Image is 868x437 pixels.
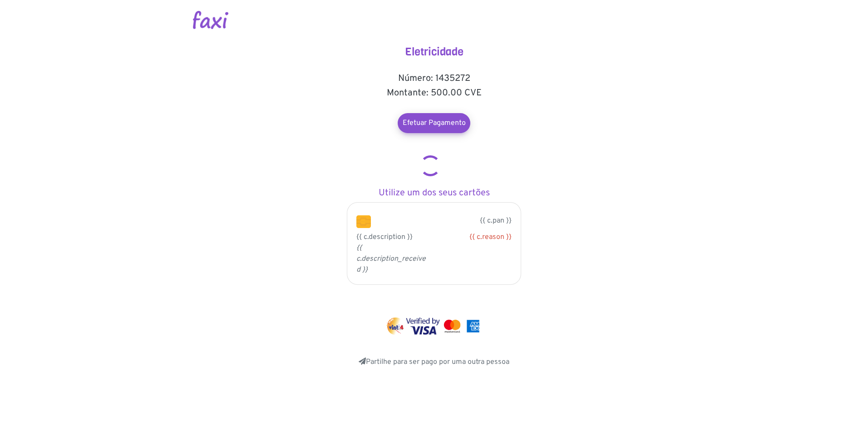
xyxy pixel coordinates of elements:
div: {{ c.reason }} [441,232,512,243]
img: chip.png [356,215,371,228]
a: Partilhe para ser pago por uma outra pessoa [359,358,509,367]
h5: Utilize um dos seus cartões [343,188,525,199]
a: Efetuar Pagamento [398,113,470,133]
img: visa [406,318,440,335]
i: {{ c.description_received }} [356,243,426,274]
p: {{ c.pan }} [385,215,512,226]
img: mastercard [464,318,482,335]
span: {{ c.description }} [356,233,413,242]
h4: Eletricidade [343,45,525,59]
img: vinti4 [386,318,404,335]
h5: Montante: 500.00 CVE [343,88,525,99]
h5: Número: 1435272 [343,73,525,84]
img: mastercard [442,318,463,335]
